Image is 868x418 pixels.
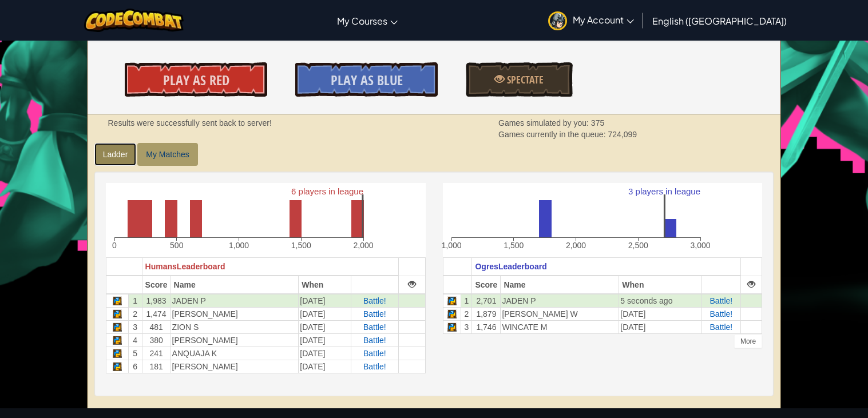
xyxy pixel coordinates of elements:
td: [DATE] [299,321,351,334]
text: 0 [112,241,117,250]
td: 1,746 [472,321,501,334]
text: 2,000 [565,241,585,250]
a: My Matches [137,143,197,166]
text: 3,000 [690,241,710,250]
td: [DATE] [299,334,351,347]
th: Score [142,276,171,294]
td: Python [106,360,128,373]
td: [PERSON_NAME] [171,360,299,373]
td: Python [106,308,128,321]
td: [DATE] [299,347,351,360]
td: Python [443,321,461,334]
img: CodeCombat logo [84,9,184,32]
td: 2 [128,308,142,321]
td: 3 [128,321,142,334]
td: WINCATE M [501,321,619,334]
a: My Account [542,2,640,38]
td: 1,879 [472,308,501,321]
td: Python [443,308,461,321]
td: 2,701 [472,294,501,308]
a: Battle! [363,296,386,305]
td: 1 [461,294,472,308]
a: Battle! [363,309,386,319]
td: [PERSON_NAME] W [501,308,619,321]
td: 380 [142,334,171,347]
a: Spectate [466,62,572,97]
a: Battle! [710,309,733,319]
td: Python [443,294,461,308]
span: 375 [591,118,604,128]
td: [PERSON_NAME] [171,334,299,347]
td: [DATE] [299,360,351,373]
text: 500 [170,241,184,250]
span: Leaderboard [498,262,547,271]
span: Play As Blue [331,71,403,89]
td: 5 seconds ago [619,294,702,308]
td: JADEN P [501,294,619,308]
td: Python [106,294,128,308]
td: 6 [128,360,142,373]
td: 5 [128,347,142,360]
a: Battle! [363,362,386,371]
td: [PERSON_NAME] [171,308,299,321]
span: My Account [573,14,634,26]
a: Battle! [710,323,733,332]
span: English ([GEOGRAPHIC_DATA]) [652,15,787,27]
a: Battle! [363,336,386,345]
text: 6 players in league [291,186,363,196]
td: [DATE] [299,294,351,308]
th: When [619,276,702,294]
td: ZION S [171,321,299,334]
td: ANQUAJA K [171,347,299,360]
td: 181 [142,360,171,373]
a: Battle! [363,323,386,332]
th: Name [171,276,299,294]
td: [DATE] [299,308,351,321]
img: avatar [548,11,567,30]
span: Play As Red [163,71,229,89]
a: Ladder [94,143,137,166]
span: Humans [145,262,177,271]
text: 2,000 [353,241,373,250]
text: 3 players in league [628,186,700,196]
span: Leaderboard [177,262,225,271]
span: 724,099 [608,130,637,139]
td: Python [106,347,128,360]
a: Battle! [363,349,386,358]
td: [DATE] [619,321,702,334]
text: 1,500 [504,241,524,250]
strong: Results were successfully sent back to server! [108,118,272,128]
th: Score [472,276,501,294]
td: 481 [142,321,171,334]
text: 1,500 [291,241,311,250]
span: Spectate [505,73,544,87]
span: Ogres [475,262,498,271]
th: When [299,276,351,294]
div: More [734,335,762,348]
td: 241 [142,347,171,360]
th: Name [501,276,619,294]
td: [DATE] [619,308,702,321]
text: 1,000 [441,241,461,250]
span: My Courses [337,15,387,27]
td: 1 [128,294,142,308]
text: 1,000 [229,241,249,250]
text: 2,500 [628,241,648,250]
td: 4 [128,334,142,347]
a: English ([GEOGRAPHIC_DATA]) [647,5,792,36]
td: 3 [461,321,472,334]
td: 1,983 [142,294,171,308]
a: Battle! [710,296,733,305]
td: 2 [461,308,472,321]
td: 1,474 [142,308,171,321]
td: Python [106,334,128,347]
